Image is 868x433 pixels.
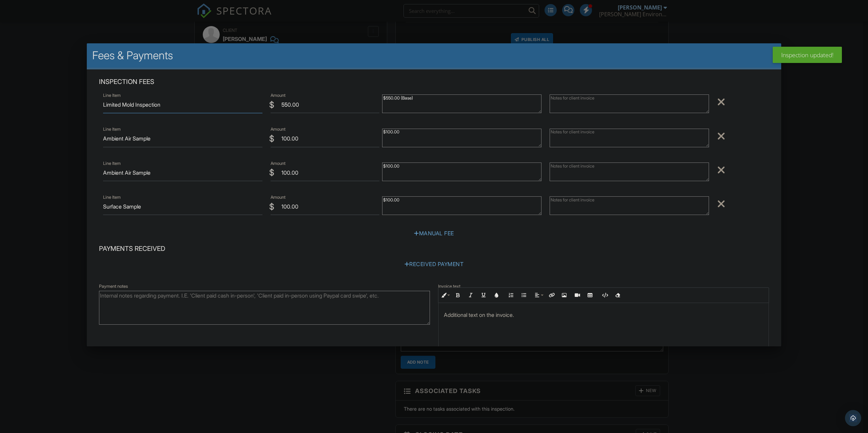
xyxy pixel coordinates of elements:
[271,194,285,200] label: Amount
[584,289,596,302] button: Insert Table
[103,160,121,167] label: Line Item
[99,244,769,253] h4: Payments Received
[394,258,475,270] div: Received Payment
[451,289,464,302] button: Bold (Ctrl+B)
[477,289,490,302] button: Underline (Ctrl+U)
[103,126,121,132] label: Line Item
[269,133,274,145] div: $
[438,283,460,289] label: Invoice text
[382,163,541,181] textarea: $100.00
[438,289,451,302] button: Inline Style
[505,289,517,302] button: Ordered List
[99,283,128,289] label: Payment notes
[271,92,285,99] label: Amount
[773,47,842,63] div: Inspection updated!
[103,194,121,200] label: Line Item
[382,128,541,147] textarea: $100.00
[532,289,545,302] button: Align
[558,289,571,302] button: Insert Image (Ctrl+P)
[382,196,541,215] textarea: $100.00
[271,126,285,132] label: Amount
[464,289,477,302] button: Italic (Ctrl+I)
[271,160,285,167] label: Amount
[103,92,121,99] label: Line Item
[611,289,624,302] button: Clear Formatting
[403,232,465,238] a: Manual Fee
[92,49,776,62] h2: Fees & Payments
[517,289,530,302] button: Unordered List
[269,167,274,178] div: $
[598,289,611,302] button: Code View
[490,289,503,302] button: Colors
[545,289,558,302] button: Insert Link (Ctrl+K)
[269,201,274,213] div: $
[571,289,584,302] button: Insert Video
[382,94,541,113] textarea: $550.00 (Base)
[845,410,861,426] div: Open Intercom Messenger
[99,78,769,86] h4: Inspection Fees
[269,99,274,110] div: $
[394,262,475,269] a: Received Payment
[403,227,465,239] div: Manual Fee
